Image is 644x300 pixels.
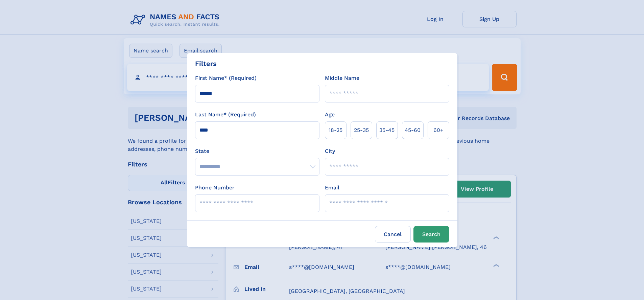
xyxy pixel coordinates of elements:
[325,74,359,82] label: Middle Name
[325,147,335,155] label: City
[195,184,235,192] label: Phone Number
[329,126,342,134] span: 18‑25
[433,126,444,134] span: 60+
[195,147,319,155] label: State
[413,226,449,243] button: Search
[405,126,421,134] span: 45‑60
[195,74,257,82] label: First Name* (Required)
[325,184,339,192] label: Email
[195,111,256,119] label: Last Name* (Required)
[354,126,369,134] span: 25‑35
[195,59,217,69] div: Filters
[325,111,335,119] label: Age
[379,126,395,134] span: 35‑45
[375,226,411,243] label: Cancel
